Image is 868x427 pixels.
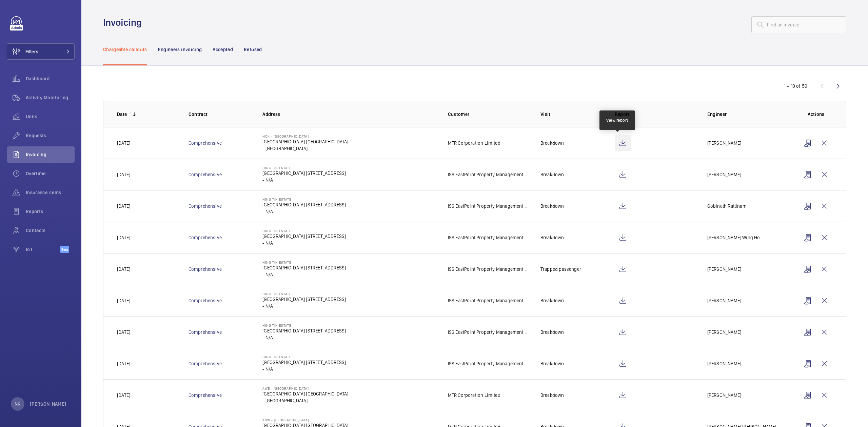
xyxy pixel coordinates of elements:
p: [GEOGRAPHIC_DATA] [STREET_ADDRESS] [262,170,346,177]
p: [DATE] [117,329,130,335]
span: Contacts [26,227,75,234]
a: Comprehensive [189,266,222,272]
span: Requests [26,132,75,139]
p: HOK - [GEOGRAPHIC_DATA] [262,134,348,138]
p: [GEOGRAPHIC_DATA] [STREET_ADDRESS] [262,296,346,303]
span: Units [26,113,75,120]
p: Customer [448,111,530,118]
p: KOW - [GEOGRAPHIC_DATA] [262,418,348,422]
p: NK [15,401,20,407]
p: Hing Tin Estate [262,323,346,327]
p: [GEOGRAPHIC_DATA] [GEOGRAPHIC_DATA] [262,138,348,145]
h1: Invoicing [103,16,146,29]
p: Address [262,111,437,118]
div: View report [606,117,628,123]
a: Comprehensive [189,361,222,366]
p: - N/A [262,240,346,246]
p: ISS EastPoint Property Management Limited [448,329,530,335]
p: Breakdown [540,297,564,304]
a: Comprehensive [189,140,222,146]
span: Dashboard [26,75,75,82]
p: [GEOGRAPHIC_DATA] [STREET_ADDRESS] [262,201,346,208]
p: ISS EastPoint Property Management Limited [448,297,530,304]
span: Overtime [26,170,75,177]
p: MTR Corporation Limited [448,140,500,146]
span: Insurance items [26,189,75,196]
p: [DATE] [117,234,130,241]
p: [DATE] [117,392,130,399]
p: Breakdown [540,140,564,146]
p: - [GEOGRAPHIC_DATA] [262,397,348,404]
p: Gobinath Rattinam [707,203,747,209]
p: ISS EastPoint Property Management Limited [448,203,530,209]
input: Find an invoice [751,16,846,33]
p: [PERSON_NAME] [30,401,66,407]
p: Contract [189,111,252,118]
p: [PERSON_NAME] [707,392,741,399]
p: Accepted [213,46,233,53]
p: [PERSON_NAME] [707,140,741,146]
p: Report [615,111,696,118]
button: Filters [7,43,75,60]
span: Reports [26,208,75,215]
p: Hing Tin Estate [262,197,346,201]
p: - N/A [262,208,346,215]
p: Breakdown [540,392,564,399]
span: Filters [25,48,38,55]
p: Refused [244,46,262,53]
p: ISS EastPoint Property Management Limited [448,171,530,178]
p: - N/A [262,177,346,183]
p: Visit [540,111,604,118]
a: Comprehensive [189,298,222,303]
p: Date [117,111,127,118]
p: [DATE] [117,360,130,367]
p: Engineer [707,111,789,118]
span: Invoicing [26,151,75,158]
span: Activity Monitoring [26,94,75,101]
p: Breakdown [540,203,564,209]
p: [PERSON_NAME] [707,171,741,178]
span: Beta [60,246,69,253]
p: - N/A [262,271,346,278]
p: [PERSON_NAME] [707,297,741,304]
p: [GEOGRAPHIC_DATA] [STREET_ADDRESS] [262,264,346,271]
p: ISS EastPoint Property Management Limited [448,266,530,272]
p: ISS EastPoint Property Management Limited [448,360,530,367]
a: Comprehensive [189,329,222,335]
span: IoT [26,246,60,253]
p: [GEOGRAPHIC_DATA] [STREET_ADDRESS] [262,359,346,366]
a: Comprehensive [189,172,222,177]
p: Hing Tin Estate [262,355,346,359]
p: Hing Tin Estate [262,260,346,264]
p: Chargeable callouts [103,46,147,53]
p: Breakdown [540,360,564,367]
a: Comprehensive [189,235,222,240]
p: Actions [800,111,832,118]
p: Hing Tin Estate [262,229,346,233]
p: [DATE] [117,203,130,209]
p: - N/A [262,366,346,372]
p: - N/A [262,334,346,341]
p: [GEOGRAPHIC_DATA] [GEOGRAPHIC_DATA] [262,390,348,397]
p: - [GEOGRAPHIC_DATA] [262,145,348,152]
p: Hing Tin Estate [262,166,346,170]
p: Breakdown [540,171,564,178]
p: [DATE] [117,297,130,304]
p: Engineers invoicing [158,46,202,53]
p: [PERSON_NAME] Wing Ho [707,234,760,241]
p: MTR Corporation Limited [448,392,500,399]
p: Trapped passenger [540,266,581,272]
p: Breakdown [540,329,564,335]
p: [GEOGRAPHIC_DATA] [STREET_ADDRESS] [262,327,346,334]
p: [PERSON_NAME] [707,266,741,272]
p: Hing Tin Estate [262,292,346,296]
p: [DATE] [117,171,130,178]
p: [PERSON_NAME] [707,329,741,335]
p: - N/A [262,303,346,309]
a: Comprehensive [189,203,222,209]
p: [PERSON_NAME] [707,360,741,367]
p: AWE - [GEOGRAPHIC_DATA] [262,386,348,390]
p: [DATE] [117,140,130,146]
p: ISS EastPoint Property Management Limited [448,234,530,241]
div: 1 – 10 of 59 [784,83,807,89]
